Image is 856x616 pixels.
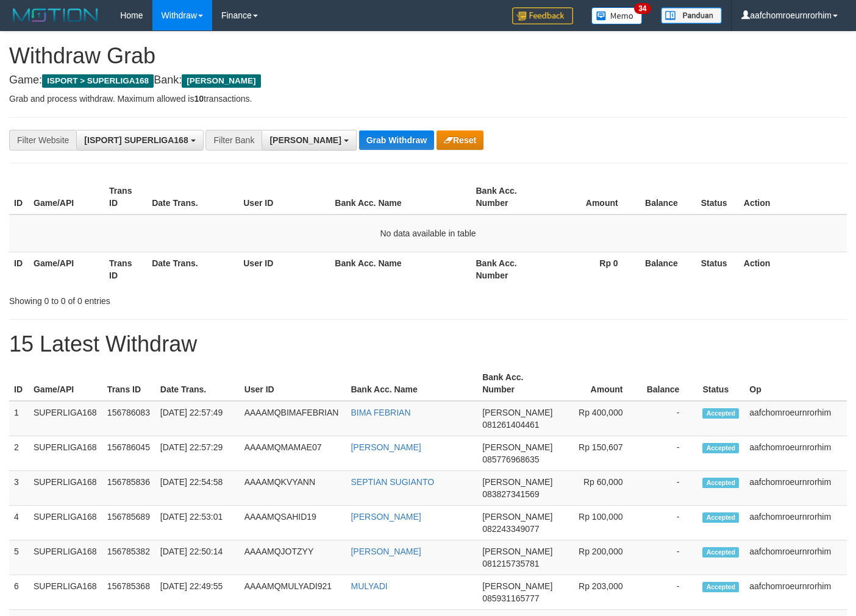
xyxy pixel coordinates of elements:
[641,471,697,506] td: -
[104,180,147,214] th: Trans ID
[155,401,240,436] td: [DATE] 22:57:49
[637,180,696,214] th: Balance
[102,436,155,471] td: 156786045
[102,506,155,540] td: 156785689
[351,477,434,487] a: SEPTIAN SUGIANTO
[634,3,651,14] span: 34
[262,130,356,150] button: [PERSON_NAME]
[9,44,847,68] h1: Withdraw Grab
[205,130,262,150] div: Filter Bank
[744,471,847,506] td: aafchomroeurnrorhim
[240,366,346,401] th: User ID
[482,455,539,464] span: Copy 085776968635 to clipboard
[9,540,29,575] td: 5
[437,130,483,150] button: Reset
[29,575,102,610] td: SUPERLIGA168
[591,7,643,24] img: Button%20Memo.svg
[29,471,102,506] td: SUPERLIGA168
[547,180,637,214] th: Amount
[9,74,847,87] h4: Game: Bank:
[9,436,29,471] td: 2
[330,252,471,286] th: Bank Acc. Name
[269,135,341,145] span: [PERSON_NAME]
[744,401,847,436] td: aafchomroeurnrorhim
[471,180,546,214] th: Bank Acc. Number
[744,506,847,540] td: aafchomroeurnrorhim
[9,366,29,401] th: ID
[29,180,104,214] th: Game/API
[240,436,346,471] td: AAAAMQMAMAE07
[641,401,697,436] td: -
[240,471,346,506] td: AAAAMQKVYANN
[351,581,387,591] a: MULYADI
[482,581,552,591] span: [PERSON_NAME]
[744,540,847,575] td: aafchomroeurnrorhim
[702,547,739,558] span: Accepted
[240,401,346,436] td: AAAAMQBIMAFEBRIAN
[557,506,641,540] td: Rp 100,000
[744,436,847,471] td: aafchomroeurnrorhim
[29,252,104,286] th: Game/API
[637,252,696,286] th: Balance
[482,408,552,417] span: [PERSON_NAME]
[9,252,29,286] th: ID
[76,130,203,150] button: [ISPORT] SUPERLIGA168
[104,252,147,286] th: Trans ID
[29,401,102,436] td: SUPERLIGA168
[9,93,847,105] p: Grab and process withdraw. Maximum allowed is transactions.
[351,512,421,522] a: [PERSON_NAME]
[182,74,260,88] span: [PERSON_NAME]
[744,366,847,401] th: Op
[482,547,552,556] span: [PERSON_NAME]
[9,214,847,252] td: No data available in table
[346,366,477,401] th: Bank Acc. Name
[238,252,330,286] th: User ID
[641,506,697,540] td: -
[641,436,697,471] td: -
[102,575,155,610] td: 156785368
[84,135,188,145] span: [ISPORT] SUPERLIGA168
[641,540,697,575] td: -
[29,506,102,540] td: SUPERLIGA168
[557,401,641,436] td: Rp 400,000
[661,7,722,24] img: panduan.png
[697,366,744,401] th: Status
[155,471,240,506] td: [DATE] 22:54:58
[482,489,539,499] span: Copy 083827341569 to clipboard
[29,540,102,575] td: SUPERLIGA168
[547,252,637,286] th: Rp 0
[702,512,739,523] span: Accepted
[155,436,240,471] td: [DATE] 22:57:29
[42,74,154,88] span: ISPORT > SUPERLIGA168
[155,366,240,401] th: Date Trans.
[702,443,739,453] span: Accepted
[330,180,471,214] th: Bank Acc. Name
[29,436,102,471] td: SUPERLIGA168
[482,559,539,568] span: Copy 081215735781 to clipboard
[482,524,539,534] span: Copy 082243349077 to clipboard
[482,477,552,487] span: [PERSON_NAME]
[482,420,539,430] span: Copy 081261404461 to clipboard
[702,582,739,592] span: Accepted
[240,575,346,610] td: AAAAMQMULYADI921
[351,442,421,452] a: [PERSON_NAME]
[9,180,29,214] th: ID
[9,290,348,307] div: Showing 0 to 0 of 0 entries
[482,593,539,603] span: Copy 085931165777 to clipboard
[240,540,346,575] td: AAAAMQJOTZYY
[147,252,238,286] th: Date Trans.
[9,332,847,356] h1: 15 Latest Withdraw
[702,478,739,488] span: Accepted
[102,540,155,575] td: 156785382
[557,540,641,575] td: Rp 200,000
[102,401,155,436] td: 156786083
[155,506,240,540] td: [DATE] 22:53:01
[739,252,847,286] th: Action
[9,6,102,24] img: MOTION_logo.png
[482,442,552,452] span: [PERSON_NAME]
[9,401,29,436] td: 1
[557,436,641,471] td: Rp 150,607
[102,471,155,506] td: 156785836
[9,506,29,540] td: 4
[240,506,346,540] td: AAAAMQSAHID19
